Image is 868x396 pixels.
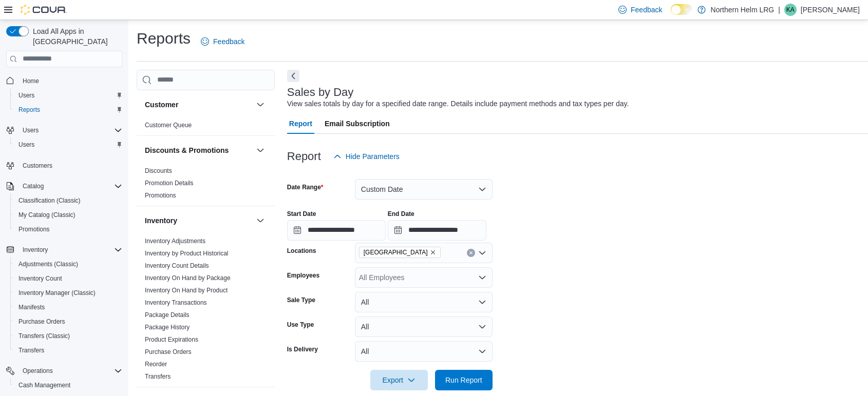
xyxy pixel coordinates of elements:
[14,104,44,116] a: Reports
[18,211,76,219] span: My Catalog (Classic)
[2,179,126,193] button: Catalog
[18,332,70,340] span: Transfers (Classic)
[14,223,54,235] a: Promotions
[145,361,167,368] a: Reorder
[23,162,52,170] span: Customers
[14,89,39,102] a: Users
[778,4,780,16] p: |
[145,274,231,282] span: Inventory On Hand by Package
[145,360,167,368] span: Reorder
[14,272,122,285] span: Inventory Count
[137,28,191,49] h1: Reports
[145,167,172,175] span: Discounts
[287,150,321,163] h3: Report
[14,344,48,357] a: Transfers
[14,301,122,313] span: Manifests
[29,26,122,47] span: Load All Apps in [GEOGRAPHIC_DATA]
[254,144,267,156] button: Discounts & Promotions
[355,341,493,362] button: All
[14,301,49,313] a: Manifests
[14,379,74,391] a: Cash Management
[671,4,692,15] input: Dark Mode
[10,257,126,271] button: Adjustments (Classic)
[14,209,80,221] a: My Catalog (Classic)
[287,220,386,241] input: Press the down key to open a popover containing a calendar.
[376,370,422,390] span: Export
[14,194,85,207] a: Classification (Classic)
[145,100,252,110] button: Customer
[14,330,122,342] span: Transfers (Classic)
[10,222,126,236] button: Promotions
[145,237,205,245] span: Inventory Adjustments
[145,336,198,343] a: Product Expirations
[2,123,126,137] button: Users
[287,183,324,191] label: Date Range
[137,235,275,387] div: Inventory
[467,249,475,257] button: Clear input
[14,104,122,116] span: Reports
[18,318,65,326] span: Purchase Orders
[145,299,207,307] span: Inventory Transactions
[370,370,428,390] button: Export
[23,367,53,375] span: Operations
[14,138,122,151] span: Users
[287,70,299,82] button: Next
[145,348,192,355] a: Purchase Orders
[18,244,52,256] button: Inventory
[145,237,205,245] a: Inventory Adjustments
[145,323,190,331] span: Package History
[145,373,171,380] a: Transfers
[388,210,414,218] label: End Date
[430,249,436,255] button: Remove Bowmanville from selection in this group
[478,273,486,282] button: Open list of options
[18,365,122,377] span: Operations
[355,179,493,200] button: Custom Date
[2,158,126,173] button: Customers
[14,138,39,151] a: Users
[145,145,252,155] button: Discounts & Promotions
[145,179,194,187] span: Promotion Details
[10,137,126,152] button: Users
[786,4,795,16] span: KA
[145,180,194,187] a: Promotion Details
[10,300,126,314] button: Manifests
[10,103,126,117] button: Reports
[18,124,122,136] span: Users
[18,75,43,87] a: Home
[145,250,229,257] a: Inventory by Product Historical
[325,113,390,134] span: Email Subscription
[784,4,797,16] div: Kyle Agnew
[254,214,267,227] button: Inventory
[18,106,40,114] span: Reports
[137,165,275,206] div: Discounts & Promotions
[23,182,44,190] span: Catalog
[359,247,441,258] span: Bowmanville
[287,210,316,218] label: Start Date
[145,311,190,319] a: Package Details
[355,292,493,312] button: All
[197,31,249,52] a: Feedback
[445,375,482,385] span: Run Report
[18,124,43,136] button: Users
[287,98,629,109] div: View sales totals by day for a specified date range. Details include payment methods and tax type...
[329,146,404,167] button: Hide Parameters
[145,121,192,129] span: Customer Queue
[10,88,126,103] button: Users
[2,243,126,257] button: Inventory
[145,262,209,269] a: Inventory Count Details
[18,289,96,297] span: Inventory Manager (Classic)
[631,5,662,15] span: Feedback
[10,286,126,300] button: Inventory Manager (Classic)
[14,258,82,270] a: Adjustments (Classic)
[14,223,122,235] span: Promotions
[478,249,486,257] button: Open list of options
[14,287,100,299] a: Inventory Manager (Classic)
[18,159,122,172] span: Customers
[14,330,74,342] a: Transfers (Classic)
[287,271,319,280] label: Employees
[14,315,122,328] span: Purchase Orders
[14,89,122,102] span: Users
[388,220,486,241] input: Press the down key to open a popover containing a calendar.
